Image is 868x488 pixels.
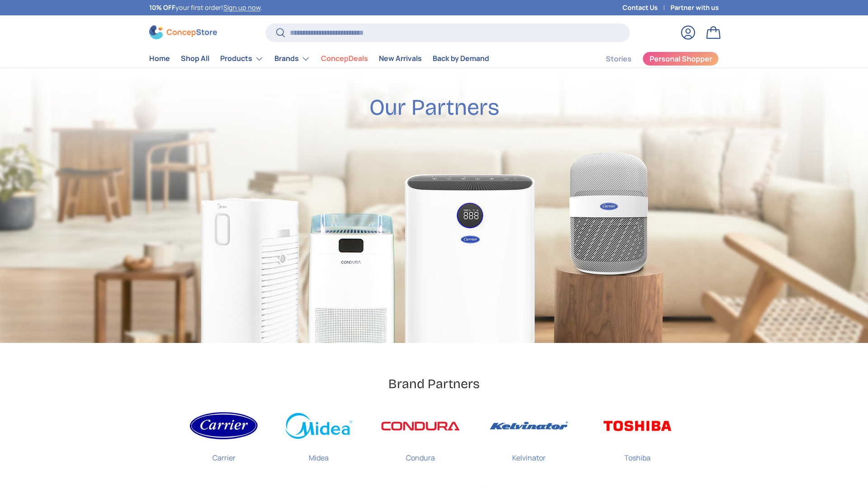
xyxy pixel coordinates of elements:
[190,407,258,470] a: Carrier
[670,3,719,13] a: Partner with us
[406,445,435,463] p: Condura
[220,50,264,68] a: Products
[223,3,260,12] a: Sign up now
[149,3,262,13] p: your first order! .
[269,50,316,68] summary: Brands
[369,94,499,122] h2: Our Partners
[274,50,310,68] a: Brands
[149,3,175,12] strong: 10% OFF
[584,50,719,68] nav: Secondary
[512,445,546,463] p: Kelvinator
[149,50,170,67] a: Home
[309,445,329,463] p: Midea
[650,55,712,62] span: Personal Shopper
[149,25,217,39] img: ConcepStore
[623,3,670,13] a: Contact Us
[379,50,422,67] a: New Arrivals
[321,50,368,67] a: ConcepDeals
[181,50,209,67] a: Shop All
[624,445,651,463] p: Toshiba
[149,50,489,68] nav: Primary
[597,407,678,470] a: Toshiba
[433,50,489,67] a: Back by Demand
[606,50,632,68] a: Stories
[388,375,480,392] h2: Brand Partners
[380,407,461,470] a: Condura
[212,445,236,463] p: Carrier
[642,52,719,66] a: Personal Shopper
[215,50,269,68] summary: Products
[285,407,353,470] a: Midea
[488,407,570,470] a: Kelvinator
